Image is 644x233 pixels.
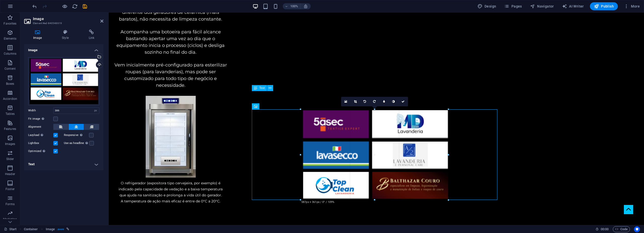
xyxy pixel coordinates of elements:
[28,109,53,112] label: Width
[475,2,498,10] div: Design (Ctrl+Alt+Y)
[53,30,79,40] h4: Style
[64,132,89,138] label: Responsive
[4,37,17,41] p: Elements
[634,226,640,232] button: Usercentrics
[72,4,78,9] i: Reload page
[24,44,103,53] h4: Image
[370,97,379,106] a: Rotate right 90°
[530,4,554,9] span: Navigator
[360,97,370,106] a: Rotate left 90°
[283,3,301,9] button: 100%
[3,97,17,101] p: Accordion
[24,158,103,170] h4: Text
[5,67,16,71] p: Content
[4,226,17,232] a: Click to cancel selection. Double-click to open Pages
[3,217,17,221] p: Marketing
[562,4,584,9] span: AI Writer
[615,226,628,232] span: Code
[477,4,496,9] span: Design
[28,148,53,154] label: Optimized
[80,30,103,40] h4: Link
[32,4,37,9] i: Undo: Delete elements (Ctrl+Z)
[5,172,15,176] p: Header
[398,97,408,106] a: Confirm ( Ctrl ⏎ )
[24,226,38,232] span: Click to select. Double-click to edit
[66,228,69,230] i: This element is linked
[82,4,88,9] i: Save (Ctrl+S)
[604,227,605,231] span: :
[595,226,609,232] h6: Session time
[4,52,16,56] p: Columns
[28,124,53,130] label: Alignment
[28,140,53,146] label: Lightbox
[475,2,498,10] button: Design
[6,187,15,191] p: Footer
[5,142,15,146] p: Images
[24,30,53,40] h4: Image
[613,226,630,232] button: Code
[303,4,308,9] i: On resize automatically adjust zoom level to fit chosen device.
[624,4,640,9] span: More
[28,57,99,105] div: quemestausando_marcas-4S6MJvBxune_OGeJjB8ytA.png
[4,127,16,131] p: Features
[4,22,16,26] p: Favorites
[6,202,15,206] p: Forms
[290,3,298,9] h6: 100%
[6,157,14,161] p: Slider
[528,2,556,10] button: Navigator
[6,112,15,116] p: Tables
[379,97,389,106] a: Blur
[24,226,69,232] nav: breadcrumb
[28,132,53,138] label: Lazyload
[31,3,37,9] button: undo
[259,87,265,90] span: Text
[82,3,88,9] button: save
[57,226,64,232] span: . zoom
[341,97,351,106] a: Select files from the file manager, stock photos, or upload file(s)
[590,2,618,10] button: Publish
[504,4,522,9] span: Pages
[351,97,360,106] a: Crop mode
[601,226,609,232] span: 00 00
[622,2,642,10] button: More
[72,3,78,9] button: reload
[64,140,89,146] label: Use as headline
[33,17,103,21] h2: Image
[33,21,93,26] h3: Element #ed-840548619
[300,200,335,204] div: 587px × 361px / 0° / 109%
[560,2,586,10] button: AI Writer
[389,97,398,106] a: Greyscale
[62,3,68,9] button: Click here to leave preview mode and continue editing
[594,4,614,9] span: Publish
[6,82,14,86] p: Boxes
[502,2,524,10] button: Pages
[28,116,53,122] label: Fit image
[46,226,55,232] span: Click to select. Double-click to edit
